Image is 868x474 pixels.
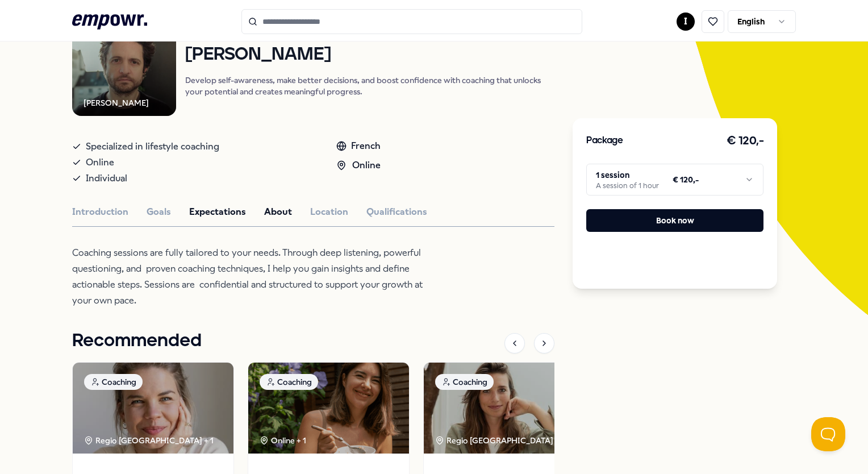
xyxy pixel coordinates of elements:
div: Coaching [84,374,143,390]
button: Qualifications [366,205,427,219]
span: Individual [86,171,127,186]
button: Goals [147,205,171,219]
span: Specialized in lifestyle coaching [86,139,219,155]
div: Coaching [435,374,494,390]
img: Product Image [72,13,176,117]
div: Regio [GEOGRAPHIC_DATA] [435,434,555,447]
div: Online + 1 [260,434,306,447]
div: Regio [GEOGRAPHIC_DATA] + 1 [84,434,214,447]
iframe: Help Scout Beacon - Open [811,417,845,451]
p: Develop self-awareness, make better decisions, and boost confidence with coaching that unlocks yo... [185,74,554,97]
button: I [677,13,695,31]
span: Online [86,155,114,171]
h3: Package [586,134,623,148]
div: French [336,139,381,153]
h3: € 120,- [727,132,764,150]
div: [PERSON_NAME] [84,97,149,109]
input: Search for products, categories or subcategories [241,9,582,34]
button: Introduction [72,205,128,219]
p: Coaching sessions are fully tailored to your needs. Through deep listening, powerful questioning,... [72,245,441,309]
img: package image [424,363,585,454]
h1: Recommended [72,327,202,355]
h1: [PERSON_NAME] [185,45,554,65]
div: Online [336,158,381,173]
button: Location [310,205,348,219]
div: Coaching [260,374,318,390]
img: package image [73,363,233,454]
button: Expectations [189,205,246,219]
button: Book now [586,209,763,232]
button: About [264,205,292,219]
img: package image [248,363,409,454]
